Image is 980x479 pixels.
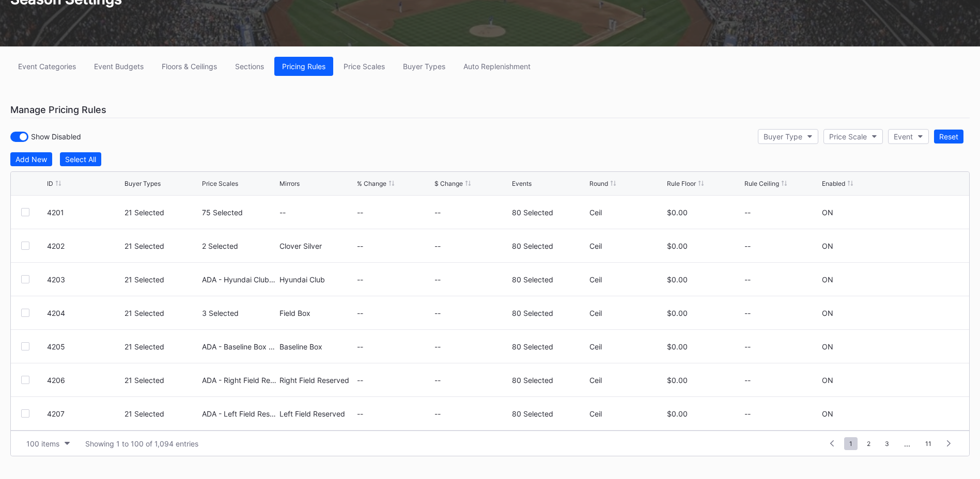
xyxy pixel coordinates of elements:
[279,376,354,385] div: Right Field Reserved
[336,57,393,76] button: Price Scales
[589,208,664,217] div: Ceil
[744,180,779,187] div: Rule Ceiling
[10,57,84,76] button: Event Categories
[744,409,819,418] div: --
[744,342,819,351] div: --
[18,62,76,71] div: Event Categories
[10,152,52,166] button: Add New
[47,275,122,284] div: 4203
[86,57,151,76] button: Event Budgets
[822,275,833,284] div: ON
[463,62,531,71] div: Auto Replenishment
[47,376,122,385] div: 4206
[202,208,277,217] div: 75 Selected
[822,208,833,217] div: ON
[65,155,96,164] div: Select All
[85,439,198,448] div: Showing 1 to 100 of 1,094 entries
[125,376,199,385] div: 21 Selected
[125,208,199,217] div: 21 Selected
[279,309,354,317] div: Field Box
[47,180,53,187] div: ID
[47,342,122,351] div: 4205
[920,437,937,450] span: 11
[822,376,833,385] div: ON
[822,342,833,351] div: ON
[589,409,664,418] div: Ceil
[357,180,386,187] div: % Change
[125,309,199,317] div: 21 Selected
[47,409,122,418] div: 4207
[15,155,47,164] div: Add New
[880,437,894,450] span: 3
[154,57,225,76] a: Floors & Ceilings
[823,129,883,144] button: Price Scale
[667,309,742,317] div: $0.00
[512,409,587,418] div: 80 Selected
[829,132,867,141] div: Price Scale
[434,180,463,187] div: $ Change
[125,242,199,250] div: 21 Selected
[744,376,819,385] div: --
[274,57,333,76] button: Pricing Rules
[822,242,833,250] div: ON
[47,208,122,217] div: 4201
[21,437,75,451] button: 100 items
[434,208,509,217] div: --
[589,376,664,385] div: Ceil
[357,208,432,217] div: --
[26,439,59,448] div: 100 items
[667,208,742,217] div: $0.00
[939,132,958,141] div: Reset
[888,129,929,144] button: Event
[202,180,238,187] div: Price Scales
[434,409,509,418] div: --
[125,342,199,351] div: 21 Selected
[512,180,532,187] div: Events
[862,437,876,450] span: 2
[434,242,509,250] div: --
[822,409,833,418] div: ON
[202,309,277,317] div: 3 Selected
[403,62,445,71] div: Buyer Types
[344,62,385,71] div: Price Scales
[357,275,432,284] div: --
[279,409,354,418] div: Left Field Reserved
[202,409,277,418] div: ADA - Left Field Reserved (6733)
[589,309,664,317] div: Ceil
[60,152,101,166] button: Select All
[512,275,587,284] div: 80 Selected
[227,57,272,76] button: Sections
[822,309,833,317] div: ON
[279,242,354,250] div: Clover Silver
[822,180,845,187] div: Enabled
[202,275,277,284] div: ADA - Hyundai Club (5523)
[667,376,742,385] div: $0.00
[589,342,664,351] div: Ceil
[357,409,432,418] div: --
[589,275,664,284] div: Ceil
[357,309,432,317] div: --
[764,132,802,141] div: Buyer Type
[744,275,819,284] div: --
[395,57,453,76] a: Buyer Types
[894,132,913,141] div: Event
[202,376,277,385] div: ADA - Right Field Reserved (6729)
[125,275,199,284] div: 21 Selected
[282,62,325,71] div: Pricing Rules
[896,439,918,448] div: ...
[667,409,742,418] div: $0.00
[357,376,432,385] div: --
[589,242,664,250] div: Ceil
[434,342,509,351] div: --
[667,342,742,351] div: $0.00
[512,342,587,351] div: 80 Selected
[434,376,509,385] div: --
[279,208,354,217] div: --
[47,309,122,317] div: 4204
[456,57,538,76] button: Auto Replenishment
